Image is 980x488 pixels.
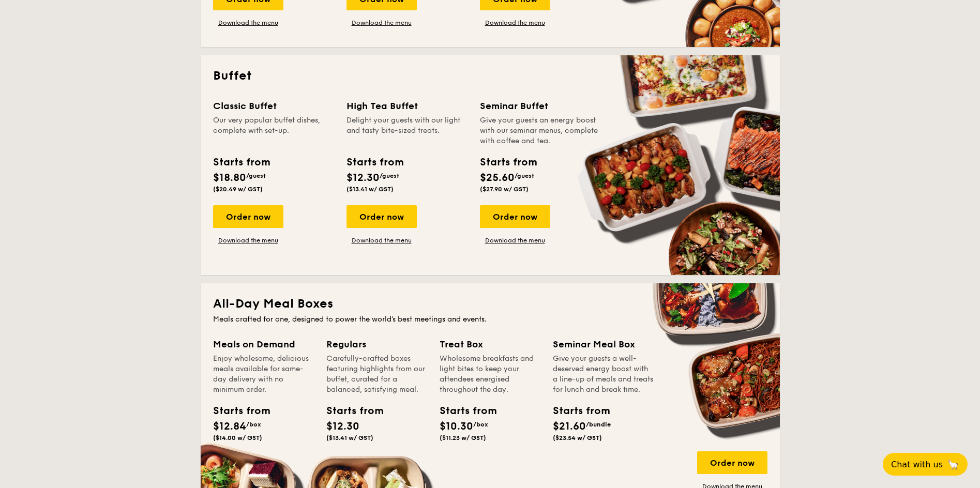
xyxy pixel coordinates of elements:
[213,420,246,433] span: $12.84
[480,236,550,245] a: Download the menu
[553,354,654,395] div: Give your guests a well-deserved energy boost with a line-up of meals and treats for lunch and br...
[213,172,246,184] span: $18.80
[326,403,373,419] div: Starts from
[246,172,266,179] span: /guest
[586,421,611,428] span: /bundle
[246,421,261,428] span: /box
[480,186,529,193] span: ($27.90 w/ GST)
[346,155,403,170] div: Starts from
[346,236,417,245] a: Download the menu
[480,115,601,146] div: Give your guests an energy boost with our seminar menus, complete with coffee and tea.
[883,453,968,476] button: Chat with us🦙
[213,296,767,312] h2: All-Day Meal Boxes
[553,420,586,433] span: $21.60
[380,172,399,179] span: /guest
[553,337,654,352] div: Seminar Meal Box
[440,434,486,441] span: ($11.23 w/ GST)
[213,205,283,228] div: Order now
[346,186,394,193] span: ($13.41 w/ GST)
[213,19,283,27] a: Download the menu
[947,459,959,470] span: 🦙
[553,434,602,441] span: ($23.54 w/ GST)
[515,172,534,179] span: /guest
[213,68,767,84] h2: Buffet
[213,403,260,419] div: Starts from
[553,403,599,419] div: Starts from
[326,354,427,395] div: Carefully-crafted boxes featuring highlights from our buffet, curated for a balanced, satisfying ...
[346,172,380,184] span: $12.30
[440,354,540,395] div: Wholesome breakfasts and light bites to keep your attendees energised throughout the day.
[213,115,334,146] div: Our very popular buffet dishes, complete with set-up.
[480,155,536,170] div: Starts from
[440,337,540,352] div: Treat Box
[213,155,269,170] div: Starts from
[480,19,550,27] a: Download the menu
[326,337,427,352] div: Regulars
[213,236,283,245] a: Download the menu
[326,420,359,433] span: $12.30
[480,205,550,228] div: Order now
[473,421,488,428] span: /box
[213,337,314,352] div: Meals on Demand
[480,172,515,184] span: $25.60
[440,403,486,419] div: Starts from
[697,451,767,474] div: Order now
[213,99,334,113] div: Classic Buffet
[346,19,417,27] a: Download the menu
[346,99,468,113] div: High Tea Buffet
[480,99,601,113] div: Seminar Buffet
[891,460,943,469] span: Chat with us
[346,115,468,146] div: Delight your guests with our light and tasty bite-sized treats.
[440,420,473,433] span: $10.30
[326,434,373,441] span: ($13.41 w/ GST)
[213,314,767,325] div: Meals crafted for one, designed to power the world's best meetings and events.
[213,434,262,441] span: ($14.00 w/ GST)
[213,354,314,395] div: Enjoy wholesome, delicious meals available for same-day delivery with no minimum order.
[213,186,263,193] span: ($20.49 w/ GST)
[346,205,417,228] div: Order now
